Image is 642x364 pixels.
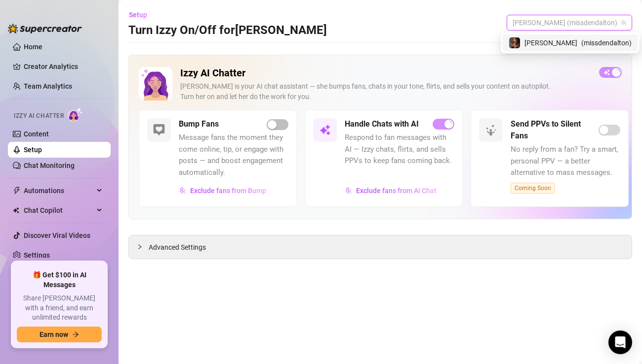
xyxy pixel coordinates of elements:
span: team [621,20,627,26]
a: Discover Viral Videos [24,232,90,239]
img: logo-BBDzfeDw.svg [8,24,82,33]
img: svg%3e [345,187,352,194]
span: Earn now [40,331,68,338]
h2: Izzy AI Chatter [180,67,591,79]
a: Content [24,130,49,138]
span: No reply from a fan? Try a smart, personal PPV — a better alternative to mass messages. [511,144,620,179]
img: svg%3e [153,124,165,136]
span: [PERSON_NAME] [524,37,577,48]
span: ( missdendalton ) [581,37,632,48]
a: Setup [24,146,42,154]
span: Message fans the moment they come online, tip, or engage with posts — and boost engagement automa... [179,132,288,178]
span: loading [445,121,452,128]
span: Izzy AI Chatter [14,111,64,121]
img: svg%3e [485,124,497,136]
div: Open Intercom Messenger [608,331,632,354]
img: svg%3e [179,187,186,194]
img: svg%3e [319,124,331,136]
button: Setup [128,7,155,23]
a: Creator Analytics [24,59,103,74]
a: Settings [24,251,50,259]
button: Exclude fans from AI Chat [345,183,437,199]
span: Denise (missdendalton) [513,15,626,30]
span: 🎁 Get $100 in AI Messages [17,270,102,290]
a: Team Analytics [24,82,72,90]
span: Advanced Settings [149,242,206,253]
span: Exclude fans from Bump [190,187,266,195]
a: Home [24,43,42,51]
a: Chat Monitoring [24,162,75,169]
span: thunderbolt [13,187,21,195]
h3: Turn Izzy On/Off for [PERSON_NAME] [128,23,327,38]
div: [PERSON_NAME] is your AI chat assistant — she bumps fans, chats in your tone, flirts, and sells y... [180,81,591,102]
span: Automations [24,183,94,199]
button: Exclude fans from Bump [179,183,267,199]
span: Setup [129,11,147,19]
span: collapsed [137,244,143,250]
span: Coming Soon [511,183,555,194]
h5: Send PPVs to Silent Fans [511,118,599,142]
img: Chat Copilot [13,207,19,214]
img: AI Chatter [68,107,83,122]
span: Chat Copilot [24,202,94,218]
h5: Bump Fans [179,118,219,130]
span: Share [PERSON_NAME] with a friend, and earn unlimited rewards [17,294,102,323]
span: Respond to fan messages with AI — Izzy chats, flirts, and sells PPVs to keep fans coming back. [345,132,454,167]
span: Exclude fans from AI Chat [356,187,437,195]
button: Earn nowarrow-right [17,327,102,342]
span: arrow-right [72,331,79,338]
h5: Handle Chats with AI [345,118,419,130]
img: Denise [509,37,520,48]
span: loading [613,69,620,76]
img: Izzy AI Chatter [139,67,172,100]
div: collapsed [137,241,149,252]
